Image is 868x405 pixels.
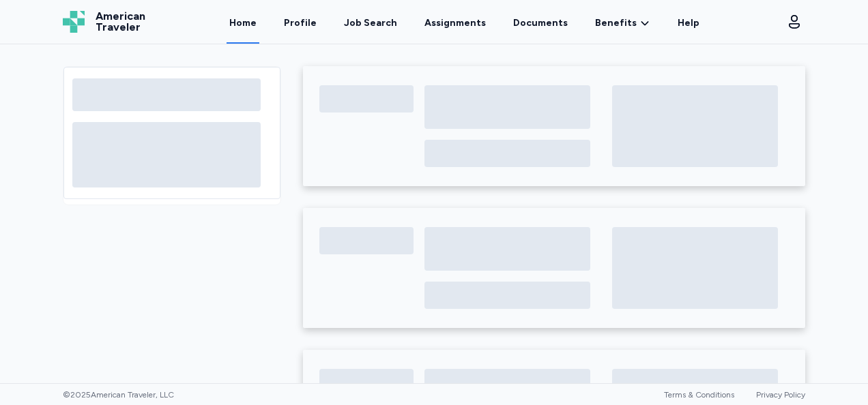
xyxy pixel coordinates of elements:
div: Job Search [344,16,397,30]
a: Benefits [595,16,650,30]
a: Terms & Conditions [664,390,734,400]
a: Privacy Policy [756,390,805,400]
span: © 2025 American Traveler, LLC [63,389,174,400]
span: American Traveler [96,11,145,33]
img: Logo [63,11,85,33]
a: Home [227,1,259,44]
span: Benefits [595,16,637,30]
